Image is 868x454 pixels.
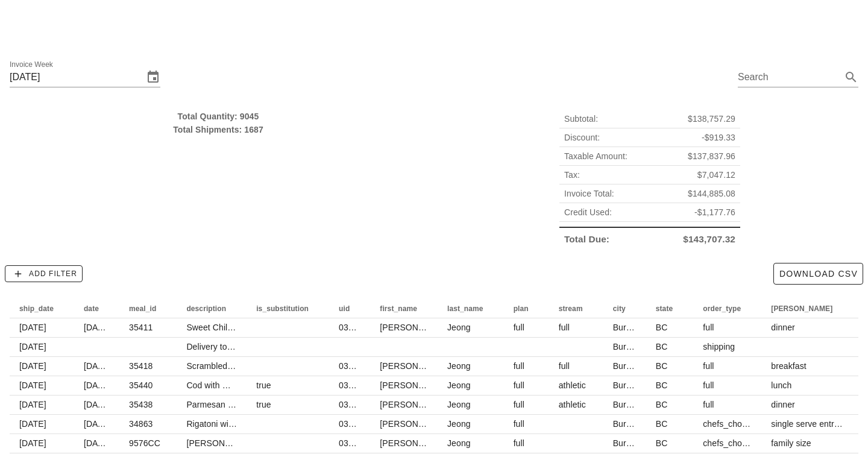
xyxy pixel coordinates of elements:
[703,361,714,371] span: full
[656,438,668,448] span: BC
[186,380,321,390] span: Cod with Greek-Style Quinoa Salad
[5,265,83,282] button: Add Filter
[656,361,668,371] span: BC
[771,419,843,429] span: single serve entree
[559,380,586,390] span: athletic
[656,342,668,352] span: BC
[19,438,46,448] span: [DATE]
[380,323,450,332] span: [PERSON_NAME]
[656,323,668,332] span: BC
[186,419,394,429] span: Rigatoni with Roma Tomato Confit & Roasted Eggplant
[771,400,795,409] span: dinner
[84,419,111,429] span: [DATE]
[186,438,353,448] span: [PERSON_NAME] - Family Style (4 Person)
[771,438,811,448] span: family size
[771,304,832,313] span: [PERSON_NAME]
[186,304,226,313] span: description
[19,304,54,313] span: ship_date
[694,206,735,219] span: -$1,177.76
[613,323,645,332] span: Burnaby
[447,361,471,371] span: Jeong
[761,299,853,318] th: tod: Not sorted. Activate to sort ascending.
[19,323,46,332] span: [DATE]
[339,400,468,409] span: 03dHCO4W2yeakbWrlnicrPtolMt1
[697,168,735,181] span: $7,047.12
[564,150,627,163] span: Taxable Amount:
[613,419,645,429] span: Burnaby
[84,400,111,409] span: [DATE]
[564,233,609,246] span: Total Due:
[771,361,807,371] span: breakfast
[564,168,580,181] span: Tax:
[688,150,735,163] span: $137,837.96
[773,263,863,285] button: Download CSV
[447,323,471,332] span: Jeong
[10,268,77,279] span: Add Filter
[559,323,570,332] span: full
[703,400,714,409] span: full
[688,187,735,200] span: $144,885.08
[380,304,417,313] span: first_name
[613,342,645,352] span: Burnaby
[514,323,524,332] span: full
[771,380,791,390] span: lunch
[129,400,153,409] span: 35438
[84,304,99,313] span: date
[447,304,483,313] span: last_name
[447,419,471,429] span: Jeong
[703,342,735,352] span: shipping
[656,304,673,313] span: state
[514,361,524,371] span: full
[688,112,735,125] span: $138,757.29
[683,233,735,246] span: $143,707.32
[380,380,450,390] span: [PERSON_NAME]
[339,304,350,313] span: uid
[549,299,603,318] th: stream: Not sorted. Activate to sort ascending.
[177,299,247,318] th: description: Not sorted. Activate to sort ascending.
[339,438,468,448] span: 03dHCO4W2yeakbWrlnicrPtolMt1
[559,361,570,371] span: full
[613,361,645,371] span: Burnaby
[74,299,119,318] th: date: Not sorted. Activate to sort ascending.
[129,380,153,390] span: 35440
[380,419,450,429] span: [PERSON_NAME]
[656,380,668,390] span: BC
[84,323,111,332] span: [DATE]
[256,400,271,409] span: true
[129,438,160,448] span: 9576CC
[514,380,524,390] span: full
[514,438,524,448] span: full
[613,438,645,448] span: Burnaby
[559,400,586,409] span: athletic
[19,342,46,352] span: [DATE]
[613,380,645,390] span: Burnaby
[186,400,387,409] span: Parmesan Chicken with Rice & Lemon Cream Sauce
[703,380,714,390] span: full
[256,380,271,390] span: true
[564,112,598,125] span: Subtotal:
[186,361,381,371] span: Scrambled Eggs with Pork Sausage & Hashbrowns
[703,438,753,448] span: chefs_choice
[84,361,111,371] span: [DATE]
[329,299,370,318] th: uid: Not sorted. Activate to sort ascending.
[186,342,301,352] span: Delivery to Burnaby (V5C0H8)
[339,380,468,390] span: 03dHCO4W2yeakbWrlnicrPtolMt1
[256,304,309,313] span: is_substitution
[10,123,427,136] div: Total Shipments: 1687
[19,400,46,409] span: [DATE]
[564,206,612,219] span: Credit Used:
[380,438,450,448] span: [PERSON_NAME]
[247,299,329,318] th: is_substitution: Not sorted. Activate to sort ascending.
[504,299,549,318] th: plan: Not sorted. Activate to sort ascending.
[559,304,583,313] span: stream
[703,323,714,332] span: full
[646,299,694,318] th: state: Not sorted. Activate to sort ascending.
[514,400,524,409] span: full
[771,323,795,332] span: dinner
[703,419,753,429] span: chefs_choice
[447,400,471,409] span: Jeong
[613,400,645,409] span: Burnaby
[514,304,529,313] span: plan
[779,269,858,279] span: Download CSV
[438,299,504,318] th: last_name: Not sorted. Activate to sort ascending.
